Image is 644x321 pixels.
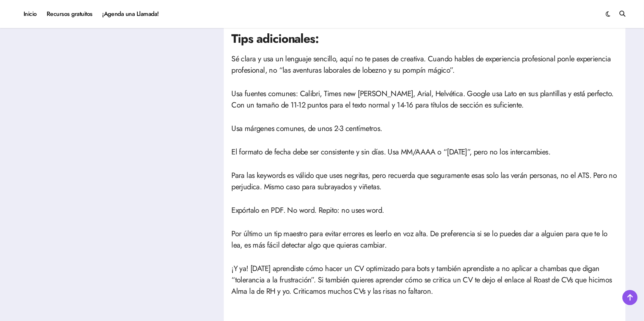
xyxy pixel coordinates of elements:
p: Expórtalo en PDF. No word. Repito: no uses word. [231,205,618,216]
p: Sé clara y usa un lenguaje sencillo, aquí no te pases de creativa. Cuando hables de experiencia p... [231,53,618,76]
p: ¡Y ya! [DATE] aprendiste cómo hacer un CV optimizado para bots y también aprendiste a no aplicar ... [231,263,618,297]
a: ¡Agenda una Llamada! [97,4,164,24]
a: Inicio [19,4,42,24]
h2: Tips adicionales: [231,30,618,47]
p: Usa márgenes comunes, de unos 2-3 centímetros. [231,123,618,134]
p: Usa fuentes comunes: Calibri, Times new [PERSON_NAME], Arial, Helvética. Google usa Lato en sus p... [231,88,618,111]
p: Por último un tip maestro para evitar errores es leerlo en voz alta. De preferencia si se lo pued... [231,228,618,251]
p: Para las keywords es válido que uses negritas, pero recuerda que seguramente esas solo las verán ... [231,170,618,193]
a: Recursos gratuitos [42,4,97,24]
p: El formato de fecha debe ser consistente y sin días. Usa MM/AAAA o “[DATE]”, pero no los intercam... [231,146,618,158]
